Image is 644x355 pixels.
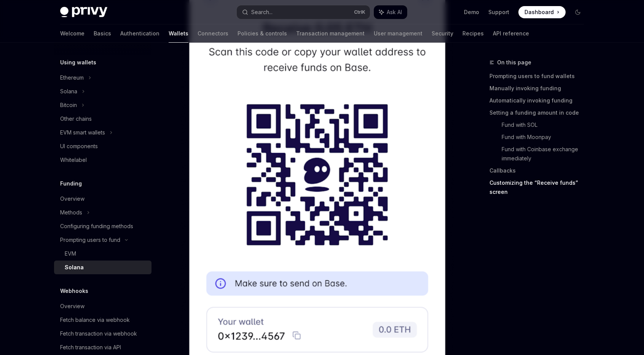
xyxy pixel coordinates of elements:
[518,6,566,18] a: Dashboard
[60,315,130,325] div: Fetch balance via webhook
[60,179,82,188] h5: Funding
[387,8,402,16] span: Ask AI
[493,24,529,43] a: API reference
[60,194,84,203] div: Overview
[489,107,590,119] a: Setting a funding amount in code
[489,82,590,94] a: Manually invoking funding
[54,313,151,327] a: Fetch balance via webhook
[60,343,121,352] div: Fetch transaction via API
[60,155,87,165] div: Whitelabel
[464,8,479,16] a: Demo
[60,73,84,82] div: Ethereum
[60,329,137,338] div: Fetch transaction via webhook
[60,235,120,245] div: Prompting users to fund
[572,6,584,18] button: Toggle dark mode
[94,24,111,43] a: Basics
[169,24,188,43] a: Wallets
[462,24,484,43] a: Recipes
[60,142,98,151] div: UI components
[54,261,151,274] a: Solana
[497,58,531,67] span: On this page
[54,299,151,313] a: Overview
[489,177,590,198] a: Customizing the “Receive funds” screen
[60,58,96,67] h5: Using wallets
[489,165,590,177] a: Callbacks
[238,24,287,43] a: Policies & controls
[60,222,133,231] div: Configuring funding methods
[198,24,228,43] a: Connectors
[54,139,151,153] a: UI components
[54,192,151,206] a: Overview
[60,101,77,110] div: Bitcoin
[237,5,370,19] button: Search...CtrlK
[60,24,84,43] a: Welcome
[524,8,554,16] span: Dashboard
[54,247,151,261] a: EVM
[120,24,159,43] a: Authentication
[354,9,365,15] span: Ctrl K
[502,119,590,131] a: Fund with SOL
[489,94,590,107] a: Automatically invoking funding
[374,24,422,43] a: User management
[488,8,509,16] a: Support
[54,219,151,233] a: Configuring funding methods
[374,5,407,19] button: Ask AI
[60,286,88,296] h5: Webhooks
[60,7,107,18] img: dark logo
[60,128,105,137] div: EVM smart wallets
[502,143,590,165] a: Fund with Coinbase exchange immediately
[60,302,84,311] div: Overview
[251,8,273,17] div: Search...
[54,153,151,167] a: Whitelabel
[502,131,590,143] a: Fund with Moonpay
[60,114,92,123] div: Other chains
[489,70,590,82] a: Prompting users to fund wallets
[54,341,151,354] a: Fetch transaction via API
[65,249,76,258] div: EVM
[296,24,365,43] a: Transaction management
[65,263,84,272] div: Solana
[60,87,77,96] div: Solana
[54,327,151,341] a: Fetch transaction via webhook
[60,208,82,217] div: Methods
[54,112,151,126] a: Other chains
[432,24,453,43] a: Security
